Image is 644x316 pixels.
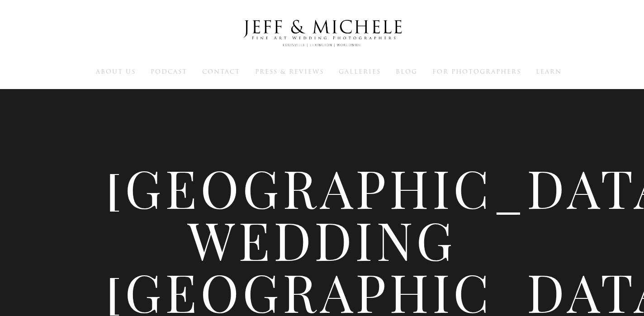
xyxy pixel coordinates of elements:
[339,67,381,76] span: Galleries
[396,67,417,76] span: Blog
[432,67,521,76] span: For Photographers
[255,67,324,76] span: Press & Reviews
[255,67,324,75] a: Press & Reviews
[202,67,240,75] a: Contact
[96,67,136,75] a: About Us
[232,11,412,56] img: Louisville Wedding Photographers - Jeff & Michele Wedding Photographers
[339,67,381,75] a: Galleries
[396,67,417,75] a: Blog
[96,67,136,76] span: About Us
[151,67,187,76] span: Podcast
[432,67,521,75] a: For Photographers
[536,67,562,75] a: Learn
[536,67,562,76] span: Learn
[151,67,187,75] a: Podcast
[202,67,240,76] span: Contact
